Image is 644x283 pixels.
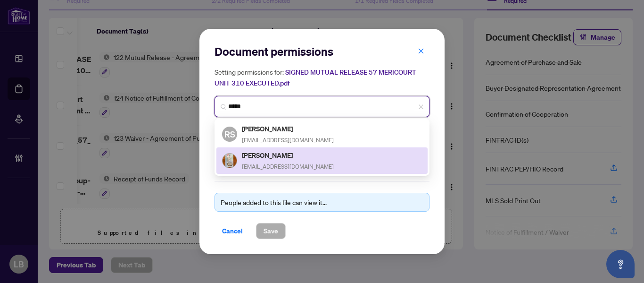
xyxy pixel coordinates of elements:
button: Open asap [606,250,635,278]
h5: [PERSON_NAME] [242,150,334,161]
span: [EMAIL_ADDRESS][DOMAIN_NAME] [242,163,334,170]
span: RS [224,128,235,141]
h5: Setting permissions for: [215,67,429,88]
h2: Document permissions [215,44,429,59]
span: close [418,48,424,54]
span: SIGNED MUTUAL RELEASE 57 MERICOURT UNIT 310 EXECUTED.pdf [215,68,416,87]
span: Cancel [222,223,243,239]
span: close [418,104,424,110]
img: Profile Icon [223,154,237,168]
div: People added to this file can view it... [221,197,423,207]
button: Cancel [215,223,250,239]
img: search_icon [221,104,226,110]
span: [EMAIL_ADDRESS][DOMAIN_NAME] [242,137,334,144]
h5: [PERSON_NAME] [242,123,334,134]
button: Save [256,223,286,239]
